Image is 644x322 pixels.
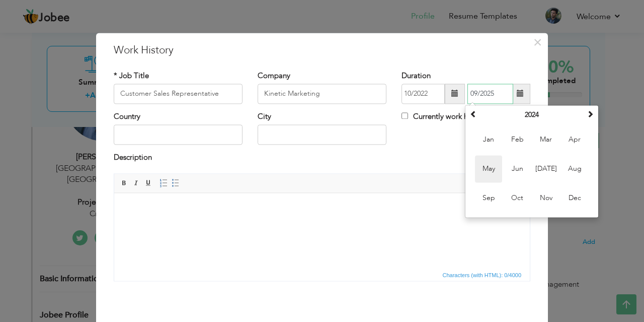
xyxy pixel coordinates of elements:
[258,71,290,81] label: Company
[467,84,513,104] input: Present
[532,184,559,212] span: Nov
[143,177,154,188] a: Underline
[114,43,530,58] h3: Work History
[533,33,542,51] span: ×
[475,155,502,182] span: May
[470,110,477,117] span: Previous Year
[401,71,431,81] label: Duration
[532,126,559,153] span: Mar
[401,111,478,122] label: Currently work here
[561,155,588,182] span: Aug
[170,177,181,188] a: Insert/Remove Bulleted List
[504,155,531,182] span: Jun
[479,107,584,122] th: Select Year
[441,271,525,280] div: Statistics
[561,126,588,153] span: Apr
[441,271,524,280] span: Characters (with HTML): 0/4000
[504,184,531,212] span: Oct
[114,111,140,122] label: Country
[532,155,559,182] span: [DATE]
[401,84,445,104] input: From
[258,111,271,122] label: City
[131,177,142,188] a: Italic
[114,193,530,269] iframe: Rich Text Editor, workEditor
[475,184,502,212] span: Sep
[401,112,408,119] input: Currently work here
[529,34,545,50] button: Close
[158,177,169,188] a: Insert/Remove Numbered List
[114,153,152,163] label: Description
[587,110,594,117] span: Next Year
[114,71,149,81] label: * Job Title
[504,126,531,153] span: Feb
[475,126,502,153] span: Jan
[119,177,130,188] a: Bold
[561,184,588,212] span: Dec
